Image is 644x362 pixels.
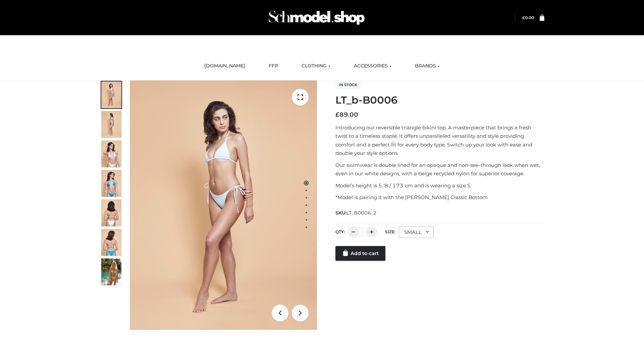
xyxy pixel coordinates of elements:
[335,161,544,178] p: Our swimwear is double lined for an opaque and non-see-through look when wet, even in our white d...
[266,4,367,31] img: Schmodel Admin 964
[335,193,544,202] p: *Model is pairing it with the [PERSON_NAME] Classic Bottom
[349,59,396,73] a: ACCESSORIES
[335,229,345,234] label: QTY:
[335,94,544,106] h1: LT_b-B0006
[335,111,339,118] span: £
[101,258,121,285] img: Arieltop_CloudNine_AzureSky2.jpg
[335,123,544,158] p: Introducing our reversible triangle bikini top. A masterpiece that brings a fresh twist to a time...
[335,209,377,217] span: SKU:
[346,210,377,216] span: LT_B0006_2
[101,199,121,226] img: ArielClassicBikiniTop_CloudNine_AzureSky_OW114ECO_7-scaled.jpg
[101,170,121,197] img: ArielClassicBikiniTop_CloudNine_AzureSky_OW114ECO_4-scaled.jpg
[335,111,358,118] bdi: 89.00
[385,229,395,234] label: Size:
[410,59,445,73] a: BRANDS
[101,111,121,138] img: ArielClassicBikiniTop_CloudNine_AzureSky_OW114ECO_2-scaled.jpg
[199,59,250,73] a: [DOMAIN_NAME]
[264,59,283,73] a: FFP
[101,229,121,256] img: ArielClassicBikiniTop_CloudNine_AzureSky_OW114ECO_8-scaled.jpg
[101,140,121,167] img: ArielClassicBikiniTop_CloudNine_AzureSky_OW114ECO_3-scaled.jpg
[335,246,385,261] a: Add to cart
[101,81,121,108] img: ArielClassicBikiniTop_CloudNine_AzureSky_OW114ECO_1-scaled.jpg
[130,80,317,330] img: LT_b-B0006
[399,227,434,238] div: SMALL
[522,15,525,20] span: £
[335,81,361,89] span: In stock
[297,59,335,73] a: CLOTHING
[522,15,534,20] bdi: 0.00
[335,181,544,190] p: Model’s height is 5 ‘8 / 173 cm and is wearing a size S.
[522,15,534,20] a: £0.00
